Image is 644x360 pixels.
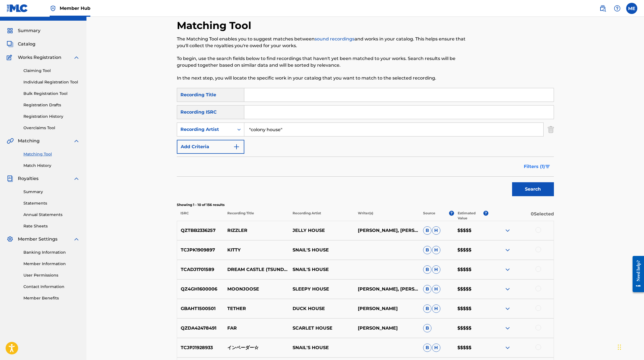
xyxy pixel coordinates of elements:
[177,286,224,292] p: QZ4GH1600006
[224,227,289,234] p: RIZZLER
[23,284,80,290] a: Contact Information
[545,165,550,168] img: filter
[432,285,440,293] span: H
[177,55,467,69] p: To begin, use the search fields below to find recordings that haven't yet been matched to your wo...
[18,175,38,182] span: Royalties
[177,227,224,234] p: QZTBB2336257
[18,41,35,47] span: Catalog
[7,27,13,34] img: Summary
[289,286,354,292] p: SLEEPY HOUSE
[432,226,440,235] span: H
[454,247,488,253] p: $$$$$
[520,160,554,174] button: Filters (1)
[289,247,354,253] p: SNAIL'S HOUSE
[504,344,511,351] img: expand
[616,333,644,360] iframe: Chat Widget
[7,4,28,12] img: MLC Logo
[548,123,554,136] img: Delete Criterion
[354,227,419,234] p: [PERSON_NAME], [PERSON_NAME]
[23,295,80,301] a: Member Benefits
[177,140,244,154] button: Add Criteria
[23,91,80,97] a: Bulk Registration Tool
[177,88,554,199] form: Search Form
[612,3,623,14] div: Help
[7,41,35,47] a: CatalogCatalog
[224,247,289,253] p: KITTY
[488,211,554,221] p: 0 Selected
[23,272,80,278] a: User Permissions
[354,211,419,221] p: Writer(s)
[23,114,80,119] a: Registration History
[7,138,14,144] img: Matching
[18,138,40,144] span: Matching
[423,226,431,235] span: B
[177,305,224,312] p: GBAHT1500501
[512,182,554,196] button: Search
[177,211,224,221] p: ISRC
[73,175,80,182] img: expand
[224,344,289,351] p: インベーダー☆
[454,286,488,292] p: $$$$$
[23,189,80,195] a: Summary
[599,5,606,12] img: search
[18,236,57,243] span: Member Settings
[18,27,40,34] span: Summary
[180,126,231,133] div: Recording Artist
[7,27,40,34] a: SummarySummary
[423,304,431,313] span: B
[454,344,488,351] p: $$$$$
[354,325,419,332] p: [PERSON_NAME]
[224,266,289,273] p: DREAM CASTLE (TSUNDERE TWINTAILS REMIX)
[224,286,289,292] p: MOONJOOSE
[177,344,224,351] p: TCJPJ1928933
[423,344,431,352] span: B
[177,75,467,81] p: In the next step, you will locate the specific work in your catalog that you want to match to the...
[23,261,80,267] a: Member Information
[423,265,431,274] span: B
[432,246,440,254] span: H
[614,5,621,12] img: help
[289,344,354,351] p: SNAIL'S HOUSE
[618,339,621,356] div: Drag
[354,305,419,312] p: [PERSON_NAME]
[423,211,435,221] p: Source
[73,54,80,61] img: expand
[23,151,80,157] a: Matching Tool
[18,54,61,61] span: Works Registration
[423,324,431,332] span: B
[449,211,454,216] span: ?
[628,251,644,297] iframe: Resource Center
[233,143,240,150] img: 9d2ae6d4665cec9f34b9.svg
[7,41,13,47] img: Catalog
[23,79,80,85] a: Individual Registration Tool
[423,285,431,293] span: B
[626,3,637,14] div: User Menu
[73,236,80,243] img: expand
[454,325,488,332] p: $$$$$
[504,266,511,273] img: expand
[454,266,488,273] p: $$$$$
[289,211,354,221] p: Recording Artist
[458,211,483,221] p: Estimated Value
[504,325,511,332] img: expand
[23,212,80,218] a: Annual Statements
[177,19,254,32] h2: Matching Tool
[177,202,554,207] p: Showing 1 - 10 of 156 results
[23,200,80,206] a: Statements
[23,163,80,169] a: Match History
[454,227,488,234] p: $$$$$
[23,102,80,108] a: Registration Drafts
[23,125,80,131] a: Overclaims Tool
[177,266,224,273] p: TCADJ1701589
[289,227,354,234] p: JELLY HOUSE
[7,54,14,61] img: Works Registration
[354,286,419,292] p: [PERSON_NAME], [PERSON_NAME]
[289,305,354,312] p: DUCK HOUSE
[504,227,511,234] img: expand
[60,5,90,11] span: Member Hub
[177,36,467,49] p: The Matching Tool enables you to suggest matches between and works in your catalog. This helps en...
[73,138,80,144] img: expand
